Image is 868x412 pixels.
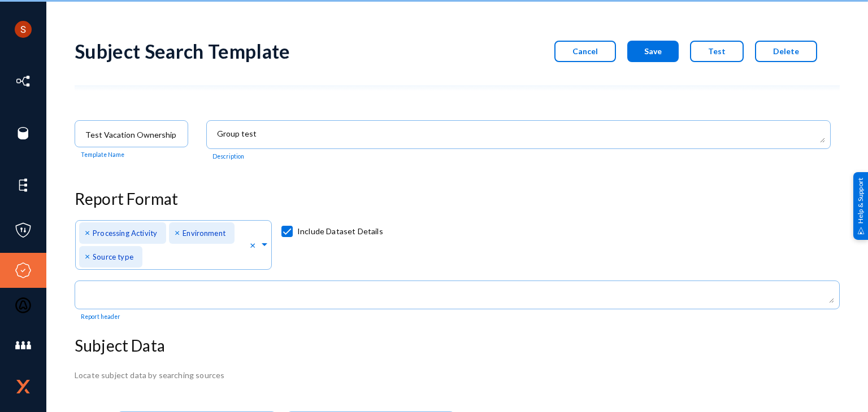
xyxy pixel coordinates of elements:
span: × [175,227,183,238]
img: icon-sources.svg [15,125,32,142]
span: Source type [93,252,133,261]
div: Locate subject data by searching sources [75,369,840,381]
h3: Subject Data [75,336,840,356]
span: Clear all [250,240,259,252]
span: Environment [183,229,225,238]
div: Subject Search Template [75,40,290,63]
mat-hint: Template Name [81,151,124,159]
span: Test [708,46,726,56]
span: Processing Activity [93,229,157,238]
img: icon-elements.svg [15,177,32,194]
span: × [85,227,93,238]
img: help_support.svg [857,227,865,234]
span: Save [644,46,662,56]
button: Cancel [554,41,616,62]
span: Cancel [572,46,598,56]
div: Help & Support [853,172,868,240]
img: ACg8ocLCHWB70YVmYJSZIkanuWRMiAOKj9BOxslbKTvretzi-06qRA=s96-c [15,21,32,38]
span: Delete [773,46,799,56]
mat-hint: Report header [81,313,120,321]
button: Delete [755,41,817,62]
img: icon-compliance.svg [15,262,32,279]
span: Include Dataset Details [297,223,383,240]
button: Save [627,41,679,62]
img: icon-members.svg [15,337,32,354]
mat-hint: Description [212,153,244,160]
img: icon-inventory.svg [15,73,32,90]
span: × [85,251,93,261]
img: icon-oauth.svg [15,297,32,314]
input: Name [85,130,183,140]
button: Test [690,41,744,62]
img: icon-policies.svg [15,222,32,239]
h3: Report Format [75,190,840,209]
